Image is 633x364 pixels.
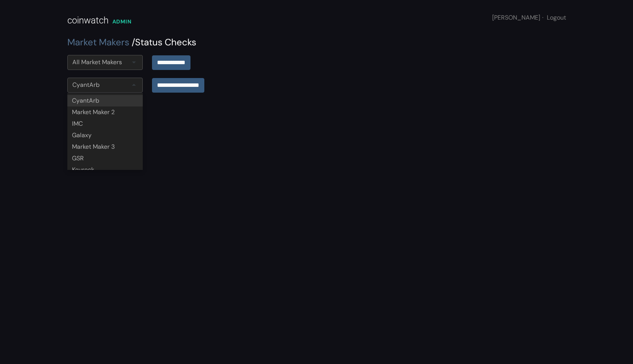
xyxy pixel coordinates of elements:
[67,95,143,106] div: CyantArb
[67,118,143,130] div: IMC
[67,35,566,49] div: Status Checks
[72,80,100,90] div: CyantArb
[67,141,143,153] div: Market Maker 3
[547,13,566,22] a: Logout
[492,13,566,22] div: [PERSON_NAME]
[67,13,109,27] div: coinwatch
[67,130,143,141] div: Galaxy
[112,18,132,26] div: ADMIN
[132,36,135,48] span: /
[67,36,129,48] a: Market Makers
[72,58,122,67] div: All Market Makers
[67,153,143,164] div: GSR
[542,13,543,22] span: ·
[67,106,143,118] div: Market Maker 2
[67,164,143,176] div: Keyrock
